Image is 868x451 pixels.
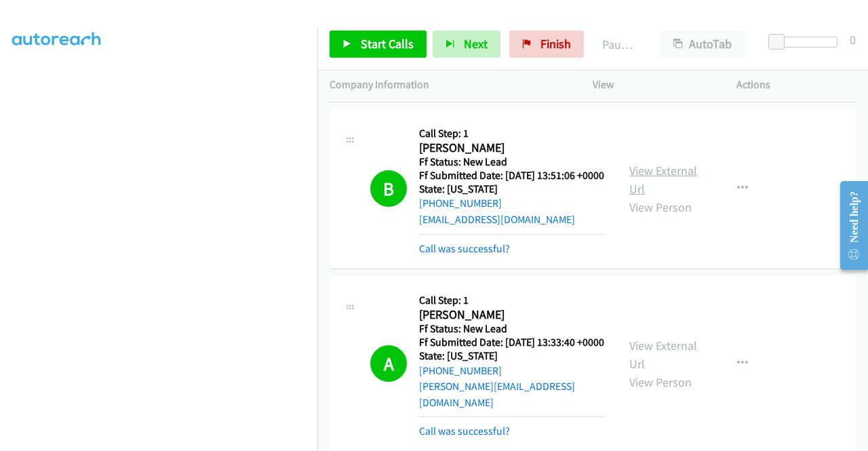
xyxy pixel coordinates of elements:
[629,163,697,197] a: View External Url
[593,77,712,93] p: View
[629,374,692,390] a: View Person
[419,242,510,255] a: Call was successful?
[361,36,414,52] span: Start Calls
[370,170,407,207] h1: B
[330,77,568,93] p: Company Information
[419,336,605,349] h5: Ff Submitted Date: [DATE] 13:33:40 +0000
[433,31,500,58] button: Next
[629,338,697,372] a: View External Url
[736,77,856,93] p: Actions
[419,182,604,196] h5: State: [US_STATE]
[419,380,575,409] a: [PERSON_NAME][EMAIL_ADDRESS][DOMAIN_NAME]
[419,425,510,437] a: Call was successful?
[419,349,605,363] h5: State: [US_STATE]
[330,31,427,58] a: Start Calls
[660,31,745,58] button: AutoTab
[540,36,571,52] span: Finish
[464,36,488,52] span: Next
[602,35,636,54] p: Paused
[629,199,692,215] a: View Person
[419,364,502,377] a: [PHONE_NUMBER]
[419,213,575,226] a: [EMAIL_ADDRESS][DOMAIN_NAME]
[829,172,868,279] iframe: Resource Center
[419,197,502,210] a: [PHONE_NUMBER]
[775,37,837,47] div: Delay between calls (in seconds)
[419,127,604,140] h5: Call Step: 1
[419,294,605,307] h5: Call Step: 1
[509,31,584,58] a: Finish
[419,307,600,323] h2: [PERSON_NAME]
[370,345,407,382] h1: A
[419,140,600,156] h2: [PERSON_NAME]
[419,322,605,336] h5: Ff Status: New Lead
[419,155,604,169] h5: Ff Status: New Lead
[850,31,856,49] div: 0
[419,169,604,182] h5: Ff Submitted Date: [DATE] 13:51:06 +0000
